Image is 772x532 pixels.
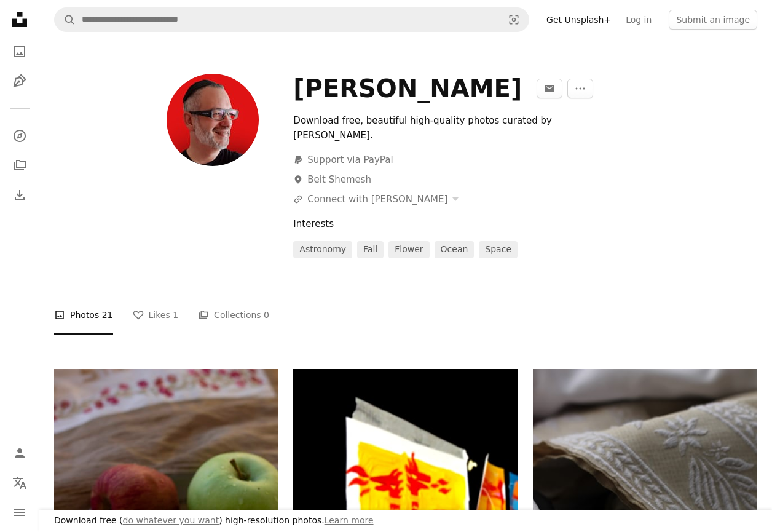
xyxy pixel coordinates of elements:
[293,241,352,258] a: astronomy
[293,174,371,185] a: Beit Shemesh
[54,7,529,32] form: Find visuals sitewide
[537,79,562,98] button: Message menachem
[7,39,32,64] a: Photos
[293,113,618,143] div: Download free, beautiful high-quality photos curated by [PERSON_NAME].
[325,515,374,525] a: Learn more
[123,515,219,525] a: do whatever you want
[293,74,522,103] div: [PERSON_NAME]
[7,470,32,495] button: Language
[54,515,374,527] h3: Download free ( ) high-resolution photos.
[7,500,32,525] button: Menu
[198,295,269,335] a: Collections 0
[388,241,429,258] a: flower
[357,241,384,258] a: fall
[133,295,179,335] a: Likes 1
[293,216,757,231] div: Interests
[539,10,618,30] a: Get Unsplash+
[7,153,32,178] a: Collections
[293,192,459,207] button: Connect with [PERSON_NAME]
[479,241,518,258] a: space
[293,153,393,167] a: Support via PayPal
[167,74,259,166] img: Avatar of user menachem weinreb
[499,8,529,31] button: Visual search
[7,69,32,93] a: Illustrations
[7,124,32,148] a: Explore
[55,8,76,31] button: Search Unsplash
[173,308,178,322] span: 1
[618,10,659,30] a: Log in
[669,10,757,30] button: Submit an image
[435,241,475,258] a: ocean
[264,308,269,322] span: 0
[567,79,593,98] button: More Actions
[7,441,32,466] a: Log in / Sign up
[7,7,32,34] a: Home — Unsplash
[7,183,32,207] a: Download History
